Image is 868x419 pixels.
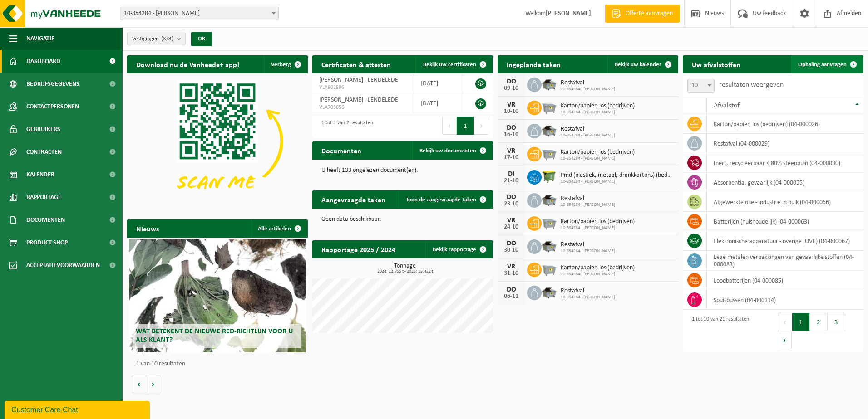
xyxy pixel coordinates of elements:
[542,76,557,92] img: WB-5000-GAL-GY-01
[502,270,520,277] div: 31-10
[416,55,492,73] a: Bekijk uw certificaten
[810,313,828,331] button: 2
[561,195,615,202] span: Restafval
[707,271,863,290] td: loodbatterijen (04-000085)
[502,224,520,230] div: 24-10
[26,231,68,254] span: Product Shop
[120,7,278,20] span: 10-854284 - ELIA LENDELEDE - LENDELEDE
[251,219,307,238] a: Alle artikelen
[414,93,463,113] td: [DATE]
[542,99,557,115] img: WB-2500-GAL-GY-01
[127,32,186,45] button: Vestigingen(3/3)
[502,263,520,270] div: VR
[778,331,792,349] button: Next
[561,225,635,231] span: 10-854284 - [PERSON_NAME]
[561,172,674,179] span: Pmd (plastiek, metaal, drankkartons) (bedrijven)
[136,361,303,367] p: 1 van 10 resultaten
[26,141,62,163] span: Contracten
[26,27,54,50] span: Navigatie
[26,209,65,231] span: Documenten
[687,79,715,93] span: 10
[321,167,484,174] p: U heeft 133 ongelezen document(en).
[798,62,847,68] span: Ophaling aanvragen
[319,104,407,111] span: VLA703856
[502,132,520,138] div: 16-10
[26,95,79,118] span: Contactpersonen
[502,240,520,247] div: DO
[607,55,677,73] a: Bekijk uw kalender
[127,55,248,73] h2: Download nu de Vanheede+ app!
[502,194,520,201] div: DO
[714,102,740,109] span: Afvalstof
[502,124,520,132] div: DO
[264,55,307,73] button: Verberg
[707,231,863,251] td: elektronische apparatuur - overige (OVE) (04-000067)
[561,110,635,115] span: 10-854284 - [PERSON_NAME]
[319,97,398,103] span: [PERSON_NAME] - LENDELEDE
[707,173,863,192] td: absorbentia, gevaarlijk (04-000055)
[707,251,863,271] td: lege metalen verpakkingen van gevaarlijke stoffen (04-000083)
[5,399,152,419] iframe: chat widget
[502,178,520,184] div: 21-10
[828,313,845,331] button: 3
[406,197,476,203] span: Toon de aangevraagde taken
[132,32,173,46] span: Vestigingen
[542,261,557,277] img: WB-2500-GAL-GY-01
[474,117,488,135] button: Next
[561,79,615,87] span: Restafval
[312,190,395,208] h2: Aangevraagde taken
[707,212,863,231] td: batterijen (huishoudelijk) (04-000063)
[161,36,173,42] count: (3/3)
[317,116,373,136] div: 1 tot 2 van 2 resultaten
[561,156,635,161] span: 10-854284 - [PERSON_NAME]
[792,313,810,331] button: 1
[312,141,370,159] h2: Documenten
[414,73,463,93] td: [DATE]
[321,216,484,223] p: Geen data beschikbaar.
[561,241,615,248] span: Restafval
[502,147,520,155] div: VR
[399,190,492,209] a: Toon de aangevraagde taken
[502,101,520,108] div: VR
[502,85,520,92] div: 09-10
[561,202,615,208] span: 10-854284 - [PERSON_NAME]
[423,62,476,68] span: Bekijk uw certificaten
[561,264,635,272] span: Karton/papier, los (bedrijven)
[412,141,492,160] a: Bekijk uw documenten
[707,114,863,134] td: karton/papier, los (bedrijven) (04-000026)
[146,375,160,393] button: Volgende
[688,79,714,92] span: 10
[457,117,474,135] button: 1
[542,284,557,300] img: WB-5000-GAL-GY-01
[129,239,306,352] a: Wat betekent de nieuwe RED-richtlijn voor u als klant?
[120,7,279,20] span: 10-854284 - ELIA LENDELEDE - LENDELEDE
[127,219,168,237] h2: Nieuws
[561,87,615,92] span: 10-854284 - [PERSON_NAME]
[191,32,212,46] button: OK
[319,77,398,83] span: [PERSON_NAME] - LENDELEDE
[502,78,520,85] div: DO
[442,117,457,135] button: Previous
[542,192,557,207] img: WB-5000-GAL-GY-01
[778,313,792,331] button: Previous
[26,186,61,209] span: Rapportage
[561,179,674,185] span: 10-854284 - [PERSON_NAME]
[502,247,520,253] div: 30-10
[132,375,146,393] button: Vorige
[542,215,557,230] img: WB-2500-GAL-GY-01
[719,81,784,88] label: resultaten weergeven
[546,10,591,17] strong: [PERSON_NAME]
[271,62,291,68] span: Verberg
[317,269,493,274] span: 2024: 22,755 t - 2025: 18,422 t
[136,328,293,344] span: Wat betekent de nieuwe RED-richtlijn voor u als klant?
[502,217,520,224] div: VR
[683,55,750,73] h2: Uw afvalstoffen
[561,149,635,156] span: Karton/papier, los (bedrijven)
[561,272,635,277] span: 10-854284 - [PERSON_NAME]
[317,263,493,274] h3: Tonnage
[561,133,615,138] span: 10-854284 - [PERSON_NAME]
[707,134,863,153] td: restafval (04-000029)
[623,9,675,18] span: Offerte aanvragen
[502,201,520,207] div: 23-10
